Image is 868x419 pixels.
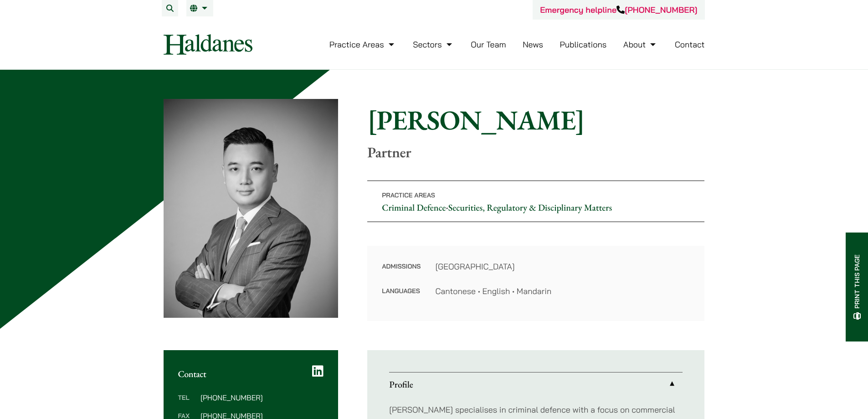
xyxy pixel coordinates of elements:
a: Our Team [471,39,506,50]
dt: Admissions [382,260,421,285]
a: Contact [675,39,705,50]
a: Publications [560,39,607,50]
a: News [523,39,543,50]
dt: Languages [382,285,421,297]
a: Profile [389,372,683,396]
a: Practice Areas [329,39,396,50]
dd: [PHONE_NUMBER] [200,394,324,401]
h2: Contact [178,368,324,379]
a: LinkedIn [312,365,324,378]
a: Sectors [413,39,454,50]
p: • [367,181,704,222]
a: About [623,39,658,50]
dt: Tel [178,394,197,412]
a: Emergency helpline[PHONE_NUMBER] [540,5,697,15]
p: Partner [367,144,704,161]
img: Logo of Haldanes [164,34,252,55]
a: Criminal Defence [382,202,446,213]
dd: [GEOGRAPHIC_DATA] [435,260,690,273]
h1: [PERSON_NAME] [367,103,704,136]
dd: Cantonese • English • Mandarin [435,285,690,297]
span: Practice Areas [382,191,435,199]
a: EN [190,5,210,12]
a: Securities, Regulatory & Disciplinary Matters [448,202,612,213]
